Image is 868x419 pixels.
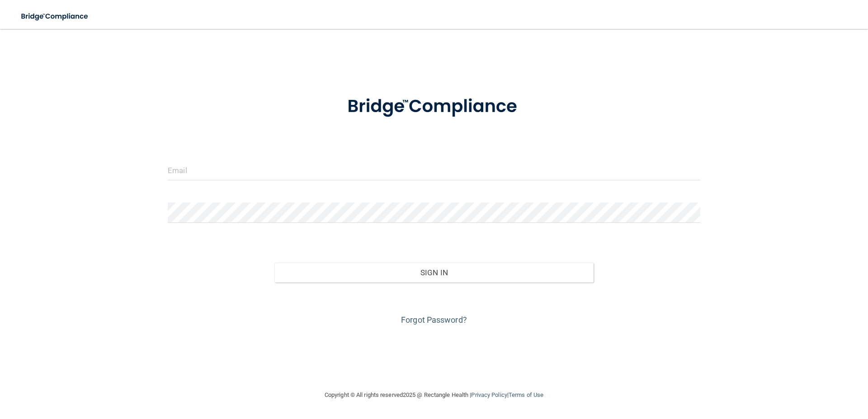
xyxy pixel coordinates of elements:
[269,381,599,410] div: Copyright © All rights reserved 2025 @ Rectangle Health | |
[401,315,467,325] a: Forgot Password?
[168,160,700,180] input: Email
[329,83,539,130] img: bridge_compliance_login_screen.278c3ca4.svg
[14,7,97,26] img: bridge_compliance_login_screen.278c3ca4.svg
[509,391,543,398] a: Terms of Use
[471,391,507,398] a: Privacy Policy
[274,263,594,282] button: Sign In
